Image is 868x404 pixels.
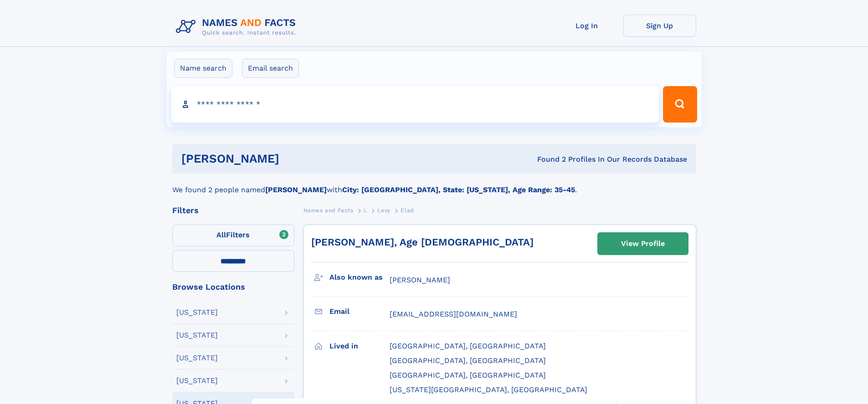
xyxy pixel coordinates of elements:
[598,233,688,255] a: View Profile
[377,205,390,216] a: Levy
[390,342,546,350] span: [GEOGRAPHIC_DATA], [GEOGRAPHIC_DATA]
[172,225,294,246] label: Filters
[390,356,546,365] span: [GEOGRAPHIC_DATA], [GEOGRAPHIC_DATA]
[176,309,218,316] div: [US_STATE]
[623,15,696,37] a: Sign Up
[390,310,517,318] span: [EMAIL_ADDRESS][DOMAIN_NAME]
[329,338,390,354] h3: Lived in
[663,86,697,123] button: Search Button
[265,185,327,194] b: [PERSON_NAME]
[176,377,218,384] div: [US_STATE]
[550,15,623,37] a: Log In
[172,206,294,215] div: Filters
[377,207,390,214] span: Levy
[364,207,367,214] span: L
[364,205,367,216] a: L
[303,205,354,216] a: Names and Facts
[408,154,687,164] div: Found 2 Profiles In Our Records Database
[181,153,408,164] h1: [PERSON_NAME]
[621,233,665,254] div: View Profile
[329,270,390,285] h3: Also known as
[174,59,232,78] label: Name search
[390,371,546,379] span: [GEOGRAPHIC_DATA], [GEOGRAPHIC_DATA]
[176,332,218,339] div: [US_STATE]
[176,354,218,362] div: [US_STATE]
[329,304,390,319] h3: Email
[242,59,299,78] label: Email search
[390,385,587,394] span: [US_STATE][GEOGRAPHIC_DATA], [GEOGRAPHIC_DATA]
[172,174,696,195] div: We found 2 people named with .
[171,86,659,123] input: search input
[342,185,575,194] b: City: [GEOGRAPHIC_DATA], State: [US_STATE], Age Range: 35-45
[390,276,450,284] span: [PERSON_NAME]
[311,236,534,248] a: [PERSON_NAME], Age [DEMOGRAPHIC_DATA]
[401,207,414,214] span: Elad
[172,283,294,291] div: Browse Locations
[216,230,226,239] span: All
[172,15,303,39] img: Logo Names and Facts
